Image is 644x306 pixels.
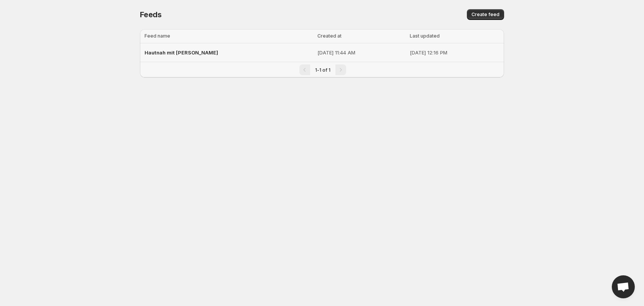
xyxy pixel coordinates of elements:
[145,49,218,56] span: Hautnah mit [PERSON_NAME]
[317,33,342,39] span: Created at
[612,275,635,298] a: Open chat
[467,9,504,20] button: Create feed
[317,49,405,56] p: [DATE] 11:44 AM
[140,10,162,19] span: Feeds
[410,49,499,56] p: [DATE] 12:16 PM
[315,67,330,73] span: 1-1 of 1
[472,12,499,18] span: Create feed
[410,33,440,39] span: Last updated
[140,62,504,77] nav: Pagination
[145,33,170,39] span: Feed name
